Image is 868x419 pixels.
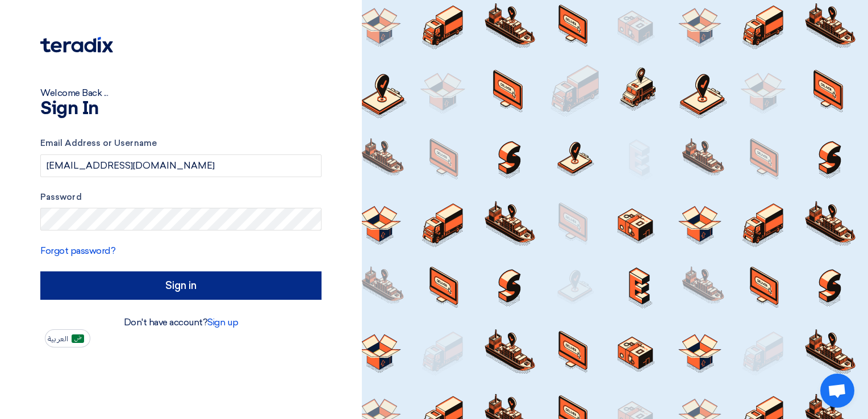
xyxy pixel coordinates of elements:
div: Don't have account? [40,316,322,329]
img: ar-AR.png [72,334,84,343]
a: Sign up [207,317,238,328]
img: Teradix logo [40,37,113,53]
span: العربية [48,335,68,343]
input: Sign in [40,271,322,300]
label: Email Address or Username [40,137,322,150]
a: Forgot password? [40,245,115,256]
div: Open chat [820,374,854,408]
h1: Sign In [40,100,322,118]
input: Enter your business email or username [40,154,322,177]
div: Welcome Back ... [40,86,322,100]
label: Password [40,191,322,204]
button: العربية [45,329,90,347]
